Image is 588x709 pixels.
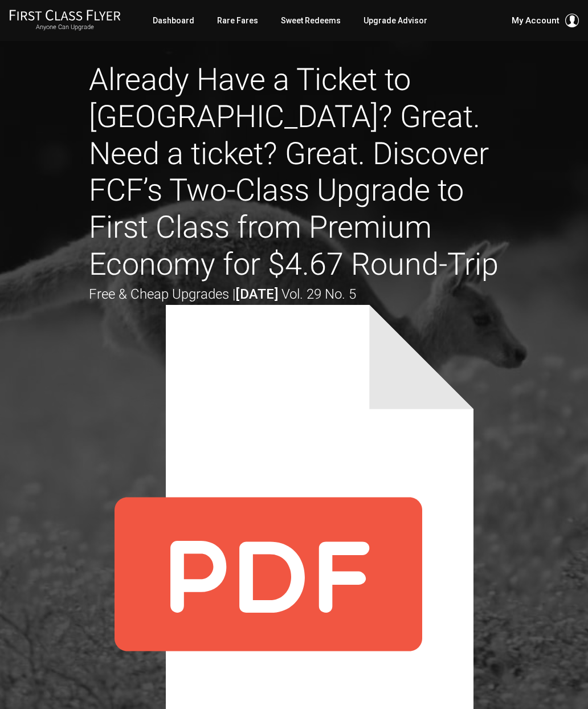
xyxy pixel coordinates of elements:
[217,10,258,31] a: Rare Fares
[512,14,560,27] span: My Account
[9,23,121,31] small: Anyone Can Upgrade
[153,10,194,31] a: Dashboard
[9,9,121,32] a: First Class FlyerAnyone Can Upgrade
[89,62,499,283] h1: Already Have a Ticket to [GEOGRAPHIC_DATA]? Great. Need a ticket? Great. Discover FCF’s Two-Class...
[364,10,427,31] a: Upgrade Advisor
[235,286,278,302] strong: [DATE]
[9,9,121,21] img: First Class Flyer
[281,10,341,31] a: Sweet Redeems
[281,286,356,302] span: Vol. 29 No. 5
[512,14,579,27] button: My Account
